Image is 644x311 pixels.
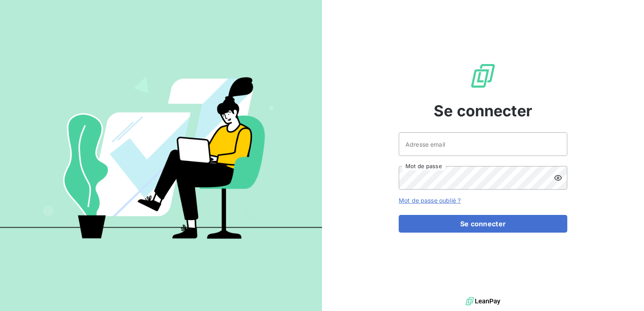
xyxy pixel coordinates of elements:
[470,62,496,89] img: Logo LeanPay
[434,99,532,122] span: Se connecter
[466,295,500,308] img: logo
[399,132,567,156] input: placeholder
[399,215,567,233] button: Se connecter
[399,197,461,204] a: Mot de passe oublié ?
